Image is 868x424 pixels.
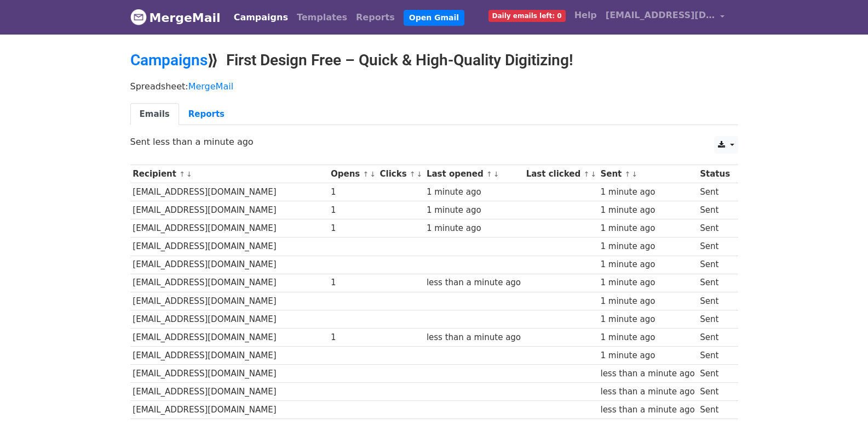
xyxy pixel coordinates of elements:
h2: ⟫ First Design Free – Quick & High-Quality Digitizing! [130,51,738,70]
th: Clicks [377,165,424,183]
a: [EMAIL_ADDRESS][DOMAIN_NAME] [601,4,729,30]
div: 1 [331,186,375,199]
div: less than a minute ago [600,386,694,398]
td: Sent [697,274,732,292]
td: [EMAIL_ADDRESS][DOMAIN_NAME] [130,274,329,292]
a: ↓ [631,170,637,178]
span: [EMAIL_ADDRESS][DOMAIN_NAME] [606,9,715,22]
td: [EMAIL_ADDRESS][DOMAIN_NAME] [130,183,329,201]
a: Open Gmail [404,10,464,26]
a: ↓ [493,170,499,178]
td: Sent [697,219,732,238]
a: Daily emails left: 0 [484,4,570,26]
div: 1 minute ago [427,222,521,235]
div: 1 minute ago [600,222,694,235]
div: 1 minute ago [600,186,694,199]
td: Sent [697,292,732,310]
td: [EMAIL_ADDRESS][DOMAIN_NAME] [130,256,329,274]
th: Opens [328,165,377,183]
td: Sent [697,201,732,219]
div: 1 minute ago [600,295,694,308]
a: ↓ [186,170,192,178]
td: [EMAIL_ADDRESS][DOMAIN_NAME] [130,347,329,365]
p: Sent less than a minute ago [130,136,738,148]
div: 1 minute ago [600,276,694,289]
a: ↑ [410,170,416,178]
div: 1 [331,276,375,289]
div: less than a minute ago [427,331,521,344]
td: Sent [697,401,732,419]
td: Sent [697,256,732,274]
td: Sent [697,383,732,401]
td: [EMAIL_ADDRESS][DOMAIN_NAME] [130,383,329,401]
a: Reports [179,103,234,126]
div: 1 minute ago [600,349,694,362]
td: Sent [697,347,732,365]
div: 1 [331,222,375,235]
div: 1 minute ago [600,240,694,253]
th: Last opened [424,165,524,183]
td: Sent [697,238,732,256]
td: Sent [697,328,732,346]
a: ↓ [417,170,423,178]
td: [EMAIL_ADDRESS][DOMAIN_NAME] [130,238,329,256]
a: Campaigns [229,7,292,29]
a: Emails [130,103,179,126]
span: Daily emails left: 0 [488,10,566,22]
td: [EMAIL_ADDRESS][DOMAIN_NAME] [130,201,329,219]
th: Recipient [130,165,329,183]
div: 1 minute ago [600,204,694,217]
a: Reports [352,7,399,29]
a: ↑ [179,170,185,178]
div: less than a minute ago [600,404,694,416]
div: 1 minute ago [600,313,694,326]
a: ↓ [590,170,596,178]
td: [EMAIL_ADDRESS][DOMAIN_NAME] [130,365,329,383]
a: ↑ [625,170,631,178]
div: 1 minute ago [600,331,694,344]
div: less than a minute ago [427,276,521,289]
td: [EMAIL_ADDRESS][DOMAIN_NAME] [130,292,329,310]
div: 1 [331,331,375,344]
td: [EMAIL_ADDRESS][DOMAIN_NAME] [130,328,329,346]
a: MergeMail [188,81,233,92]
a: ↓ [370,170,376,178]
td: [EMAIL_ADDRESS][DOMAIN_NAME] [130,401,329,419]
a: ↑ [583,170,589,178]
div: 1 minute ago [600,258,694,271]
td: Sent [697,310,732,328]
iframe: Chat Widget [813,371,868,424]
div: less than a minute ago [600,368,694,380]
td: [EMAIL_ADDRESS][DOMAIN_NAME] [130,219,329,238]
td: Sent [697,365,732,383]
th: Status [697,165,732,183]
a: Templates [292,7,352,29]
th: Last clicked [524,165,598,183]
td: [EMAIL_ADDRESS][DOMAIN_NAME] [130,310,329,328]
img: MergeMail logo [130,9,147,25]
a: Help [570,4,601,26]
div: 1 minute ago [427,204,521,217]
a: ↑ [363,170,369,178]
th: Sent [598,165,698,183]
td: Sent [697,183,732,201]
a: MergeMail [130,6,221,29]
div: 1 [331,204,375,217]
a: ↑ [486,170,492,178]
a: Campaigns [130,51,208,69]
p: Spreadsheet: [130,81,738,92]
div: 1 minute ago [427,186,521,199]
